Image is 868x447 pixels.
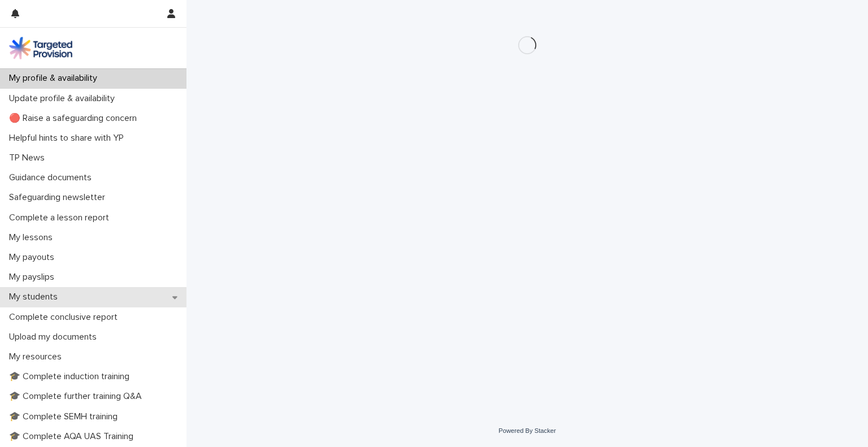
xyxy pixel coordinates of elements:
[5,153,54,163] p: TP News
[5,371,138,382] p: 🎓 Complete induction training
[498,427,555,434] a: Powered By Stacker
[5,212,118,223] p: Complete a lesson report
[5,431,142,442] p: 🎓 Complete AQA UAS Training
[5,272,63,283] p: My payslips
[5,332,106,342] p: Upload my documents
[5,192,114,203] p: Safeguarding newsletter
[5,133,133,144] p: Helpful hints to share with YP
[5,411,127,422] p: 🎓 Complete SEMH training
[9,37,72,59] img: M5nRWzHhSzIhMunXDL62
[5,93,124,104] p: Update profile & availability
[5,312,127,323] p: Complete conclusive report
[5,73,106,84] p: My profile & availability
[5,232,62,243] p: My lessons
[5,292,67,302] p: My students
[5,172,101,183] p: Guidance documents
[5,391,151,402] p: 🎓 Complete further training Q&A
[5,252,63,263] p: My payouts
[5,113,146,124] p: 🔴 Raise a safeguarding concern
[5,351,71,362] p: My resources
